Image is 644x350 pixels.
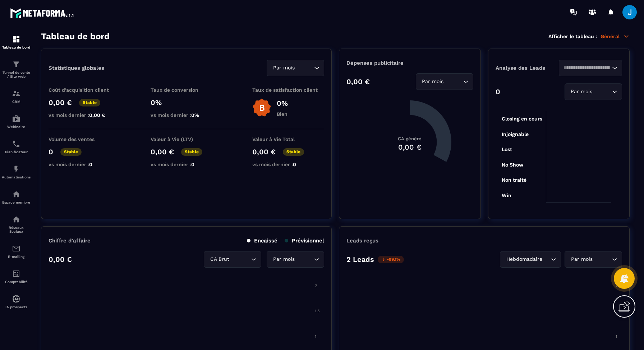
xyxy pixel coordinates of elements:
tspan: Win [501,192,511,198]
p: Stable [181,148,202,156]
a: automationsautomationsAutomatisations [2,159,31,185]
p: Volume des ventes [49,136,120,142]
img: automations [12,190,20,199]
p: Encaissé [247,237,277,244]
p: Taux de satisfaction client [252,87,324,93]
span: Par mois [420,78,445,86]
p: 0% [151,98,222,107]
img: formation [12,89,20,98]
a: schedulerschedulerPlanificateur [2,134,31,159]
input: Search for option [296,255,312,263]
span: CA Brut [208,255,231,263]
p: Tableau de bord [2,45,31,49]
p: Réseaux Sociaux [2,226,31,233]
p: vs mois dernier : [151,162,222,167]
p: vs mois dernier : [49,162,120,167]
a: formationformationCRM [2,84,31,109]
p: IA prospects [2,305,31,309]
p: Chiffre d’affaire [49,237,91,244]
p: vs mois dernier : [49,112,120,118]
a: formationformationTunnel de vente / Site web [2,55,31,84]
a: emailemailE-mailing [2,239,31,264]
tspan: 1 [616,334,617,339]
img: automations [12,114,20,123]
tspan: 2 [315,283,317,288]
p: Stable [283,148,304,156]
p: Leads reçus [346,237,378,244]
tspan: Injoignable [501,131,528,137]
h3: Tableau de bord [41,31,110,41]
img: logo [10,6,75,19]
p: 2 Leads [346,255,374,264]
tspan: Non traité [501,177,526,183]
p: CRM [2,100,31,104]
p: 0,00 € [151,147,174,156]
img: b-badge-o.b3b20ee6.svg [252,98,271,117]
a: social-networksocial-networkRéseaux Sociaux [2,210,31,239]
p: Stable [60,148,82,156]
p: Webinaire [2,125,31,129]
p: vs mois dernier : [151,112,222,118]
p: Dépenses publicitaire [346,60,473,66]
tspan: Lost [501,146,512,152]
input: Search for option [594,255,610,263]
div: Search for option [500,251,561,268]
p: vs mois dernier : [252,162,324,167]
p: 0% [277,99,288,108]
span: Par mois [569,88,594,96]
p: Prévisionnel [285,237,324,244]
a: automationsautomationsEspace membre [2,185,31,210]
p: 0 [49,147,53,156]
p: Planificateur [2,150,31,154]
p: Valeur à Vie Total [252,136,324,142]
input: Search for option [594,88,610,96]
p: Valeur à Vie (LTV) [151,136,222,142]
p: Afficher le tableau : [548,33,597,39]
p: 0 [496,87,500,96]
input: Search for option [563,64,610,72]
span: Par mois [569,255,594,263]
p: 0,00 € [252,147,276,156]
p: Analyse des Leads [496,65,559,71]
p: 0,00 € [49,255,72,264]
img: formation [12,60,20,69]
a: formationformationTableau de bord [2,29,31,55]
img: automations [12,295,20,303]
img: social-network [12,215,20,224]
input: Search for option [231,255,249,263]
div: Search for option [565,83,622,100]
p: E-mailing [2,255,31,259]
img: formation [12,35,20,44]
div: Search for option [267,60,324,76]
div: Search for option [559,60,622,76]
tspan: Closing en cours [501,116,542,122]
p: Espace membre [2,200,31,204]
img: automations [12,165,20,173]
span: 0 [191,162,194,167]
div: Search for option [416,73,473,90]
p: Statistiques globales [49,65,104,71]
span: Par mois [271,255,296,263]
tspan: 1.5 [315,309,319,313]
input: Search for option [296,64,312,72]
p: Coût d'acquisition client [49,87,120,93]
span: 0,00 € [89,112,105,118]
p: -99.1% [378,256,404,263]
p: Automatisations [2,175,31,179]
tspan: No Show [501,162,523,168]
p: Bien [277,111,288,117]
tspan: 1 [315,334,316,339]
span: Par mois [271,64,296,72]
input: Search for option [445,78,461,86]
div: Search for option [565,251,622,268]
span: Hebdomadaire [505,255,544,263]
img: email [12,244,20,253]
img: accountant [12,269,20,278]
span: 0 [293,162,296,167]
img: scheduler [12,140,20,148]
p: Taux de conversion [151,87,222,93]
a: accountantaccountantComptabilité [2,264,31,289]
p: Tunnel de vente / Site web [2,71,31,78]
p: Stable [79,99,100,106]
p: Général [601,33,630,40]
